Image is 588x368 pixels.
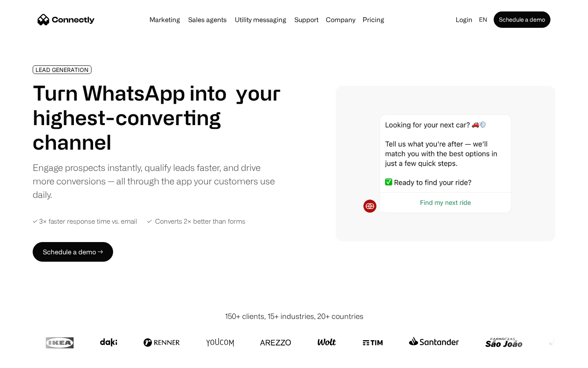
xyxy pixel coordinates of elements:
[225,311,363,322] div: 150+ clients, 15+ industries, 20+ countries
[185,16,230,23] a: Sales agents
[232,16,290,23] a: Utility messaging
[33,218,137,225] div: ✓ 3× faster response time vs. email
[33,242,113,262] a: Schedule a demo →
[452,14,476,25] a: Login
[16,354,49,365] ul: Language list
[494,11,550,28] a: Schedule a demo
[326,14,355,25] div: Company
[8,353,49,365] aside: Language selected: English
[33,81,281,154] h1: Turn WhatsApp into your highest-converting channel
[479,14,487,25] div: en
[146,16,183,23] a: Marketing
[33,161,281,201] div: Engage prospects instantly, qualify leads faster, and drive more conversions — all through the ap...
[36,67,89,73] div: LEAD GENERATION
[291,16,322,23] a: Support
[359,16,388,23] a: Pricing
[147,218,245,225] div: ✓ Converts 2× better than forms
